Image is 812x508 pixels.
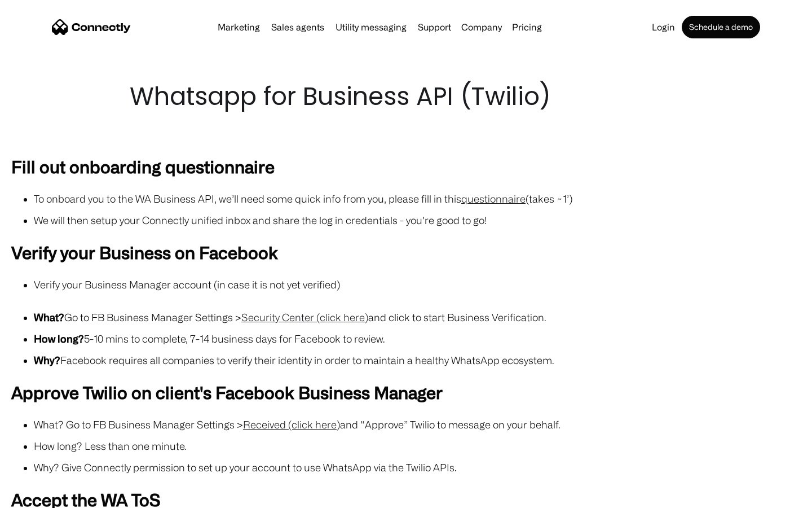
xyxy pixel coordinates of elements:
div: Company [461,19,502,35]
li: 5-10 mins to complete, 7-14 business days for Facebook to review. [34,331,801,347]
a: Pricing [507,23,546,32]
a: Sales agents [267,23,329,32]
aside: Language selected: English [11,488,68,504]
li: To onboard you to the WA Business API, we’ll need some quick info from you, please fill in this (... [34,191,801,207]
a: Security Center (click here) [241,312,368,323]
a: Schedule a demo [682,16,760,38]
li: Verify your Business Manager account (in case it is not yet verified) [34,277,801,292]
h1: Whatsapp for Business API (Twilio) [130,79,682,114]
a: Utility messaging [331,23,411,32]
a: Support [413,23,456,32]
strong: What? [34,312,64,323]
a: Received (click here) [243,419,340,430]
a: Marketing [213,23,264,32]
strong: Approve Twilio on client's Facebook Business Manager [11,383,443,402]
a: Login [647,23,679,32]
ul: Language list [23,488,68,504]
strong: Why? [34,354,60,366]
li: We will then setup your Connectly unified inbox and share the log in credentials - you’re good to... [34,212,801,228]
strong: How long? [34,333,84,344]
li: How long? Less than one minute. [34,438,801,454]
strong: Verify your Business on Facebook [11,243,278,262]
li: Facebook requires all companies to verify their identity in order to maintain a healthy WhatsApp ... [34,352,801,368]
strong: Fill out onboarding questionnaire [11,157,275,176]
li: What? Go to FB Business Manager Settings > and “Approve” Twilio to message on your behalf. [34,417,801,432]
li: Go to FB Business Manager Settings > and click to start Business Verification. [34,309,801,325]
a: questionnaire [461,193,526,204]
li: Why? Give Connectly permission to set up your account to use WhatsApp via the Twilio APIs. [34,459,801,475]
